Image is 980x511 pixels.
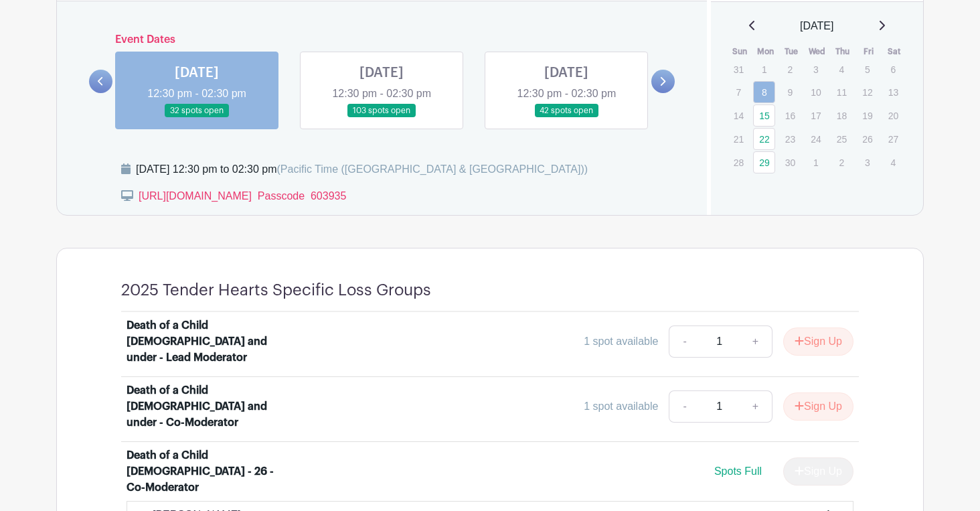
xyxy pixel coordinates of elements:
p: 10 [805,82,827,102]
p: 5 [856,59,878,80]
p: 2 [779,59,801,80]
p: 1 [753,59,775,80]
p: 24 [805,129,827,149]
a: 29 [753,151,775,173]
div: 1 spot available [584,398,658,415]
p: 1 [805,152,827,173]
p: 25 [831,129,853,149]
th: Sat [882,45,908,58]
p: 23 [779,129,801,149]
div: Death of a Child [DEMOGRAPHIC_DATA] and under - Co-Moderator [127,382,293,431]
p: 28 [728,152,750,173]
p: 7 [728,82,750,102]
th: Sun [727,45,753,58]
p: 17 [805,105,827,126]
p: 6 [882,59,904,80]
th: Wed [804,45,830,58]
p: 19 [856,105,878,126]
a: 22 [753,128,775,150]
p: 26 [856,129,878,149]
a: - [669,325,700,358]
p: 4 [831,59,853,80]
p: 18 [831,105,853,126]
p: 27 [882,129,904,149]
a: 8 [753,81,775,103]
p: 14 [728,105,750,126]
span: [DATE] [800,18,833,34]
div: [DATE] 12:30 pm to 02:30 pm [136,161,588,177]
h4: 2025 Tender Hearts Specific Loss Groups [121,281,431,300]
span: Spots Full [714,465,762,477]
p: 2 [831,152,853,173]
th: Tue [779,45,805,58]
p: 3 [856,152,878,173]
p: 20 [882,105,904,126]
th: Mon [752,45,779,58]
div: Death of a Child [DEMOGRAPHIC_DATA] and under - Lead Moderator [127,317,293,366]
p: 13 [882,82,904,102]
th: Fri [855,45,882,58]
p: 3 [805,59,827,80]
a: + [739,390,772,423]
a: + [739,325,772,358]
p: 9 [779,82,801,102]
p: 16 [779,105,801,126]
span: (Pacific Time ([GEOGRAPHIC_DATA] & [GEOGRAPHIC_DATA])) [276,163,588,175]
button: Sign Up [783,392,853,421]
th: Thu [830,45,856,58]
p: 11 [831,82,853,102]
p: 31 [728,59,750,80]
button: Sign Up [783,327,853,356]
h6: Event Dates [112,33,651,46]
p: 12 [856,82,878,102]
p: 4 [882,152,904,173]
a: [URL][DOMAIN_NAME] Passcode 603935 [139,190,346,202]
div: 1 spot available [584,334,658,350]
p: 21 [728,129,750,149]
a: - [669,390,700,423]
div: Death of a Child [DEMOGRAPHIC_DATA] - 26 - Co-Moderator [127,447,293,496]
p: 30 [779,152,801,173]
a: 15 [753,104,775,127]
